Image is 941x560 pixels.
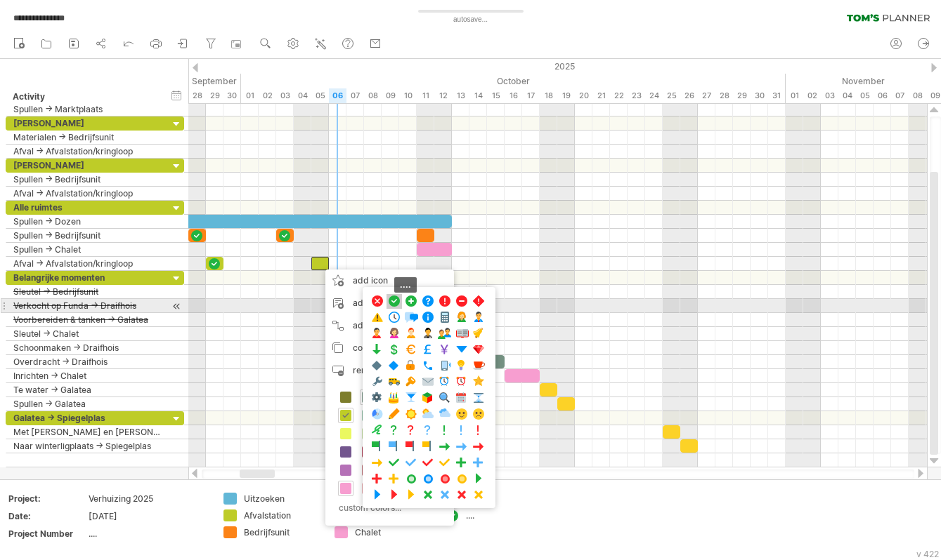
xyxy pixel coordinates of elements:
div: Tuesday, 7 October 2025 [346,88,364,103]
div: v 422 [916,549,939,559]
div: Spullen -> Bedrijfsunit [13,173,162,186]
div: Afvalstation [244,509,320,521]
div: Saturday, 18 October 2025 [540,88,557,103]
div: Tuesday, 30 September 2025 [223,88,241,103]
div: Inrichten -> Chalet [13,369,162,382]
div: Spullen -> Galatea [13,397,162,411]
div: Galatea -> Spiegelplas [13,411,162,425]
div: Wednesday, 22 October 2025 [610,88,628,103]
span: copy time block [353,342,417,353]
div: Overdracht -> Draifhois [13,355,162,368]
div: Monday, 13 October 2025 [452,88,469,103]
div: Sleutel -> Chalet [13,327,162,340]
div: Uitzoeken [244,493,320,505]
div: Sleutel -> Bedrijfsunit [13,285,162,298]
div: scroll to activity [170,299,183,314]
div: .... [89,528,207,540]
div: Afval -> Afvalstation/kringloop [13,145,162,158]
div: Activity [13,90,161,104]
div: Verkocht op Funda -> Draifhois [13,299,162,312]
div: Tuesday, 28 October 2025 [715,88,733,103]
div: Thursday, 9 October 2025 [382,88,399,103]
div: Bedrijfsunit [244,526,320,538]
div: Naar winterligplaats -> Spiegelplas [13,439,162,453]
div: Thursday, 30 October 2025 [751,88,768,103]
div: add icon [325,269,454,292]
div: Spullen -> Dozen [13,215,162,228]
span: .... [394,277,417,293]
div: custom colors... [332,498,443,517]
div: Project Number [8,528,86,540]
div: Date: [8,510,86,522]
div: Sunday, 12 October 2025 [434,88,452,103]
div: Sunday, 28 September 2025 [188,88,206,103]
div: Saturday, 25 October 2025 [663,88,680,103]
div: Friday, 3 October 2025 [276,88,294,103]
div: Friday, 7 November 2025 [891,88,909,103]
div: Tuesday, 21 October 2025 [592,88,610,103]
div: Thursday, 2 October 2025 [259,88,276,103]
div: Monday, 6 October 2025 [329,88,346,103]
div: Friday, 31 October 2025 [768,88,786,103]
div: Belangrijke momenten [13,271,162,284]
div: Saturday, 4 October 2025 [294,88,311,103]
div: Voorbereiden & tanken -> Galatea [13,313,162,326]
div: Tuesday, 14 October 2025 [469,88,487,103]
div: Saturday, 8 November 2025 [909,88,926,103]
div: Wednesday, 15 October 2025 [487,88,505,103]
div: Saturday, 11 October 2025 [417,88,434,103]
div: Friday, 17 October 2025 [522,88,540,103]
div: Friday, 10 October 2025 [399,88,417,103]
div: Thursday, 6 November 2025 [874,88,891,103]
div: Spullen -> Marktplaats [13,102,162,116]
div: Friday, 24 October 2025 [645,88,663,103]
div: [PERSON_NAME] [13,116,162,130]
div: [DATE] [89,510,207,522]
div: Monday, 29 September 2025 [206,88,223,103]
div: Sunday, 5 October 2025 [311,88,329,103]
div: Thursday, 16 October 2025 [505,88,522,103]
div: Saturday, 1 November 2025 [786,88,803,103]
div: Alle ruimtes [13,201,162,214]
div: Met [PERSON_NAME] en [PERSON_NAME] -> Gorinchem [13,425,162,439]
div: .... [466,509,543,521]
div: add dependency [325,314,454,337]
div: Sunday, 26 October 2025 [680,88,698,103]
div: add comment [325,292,454,314]
div: Spullen -> Bedrijfsunit [13,229,162,242]
div: Spullen -> Chalet [13,243,162,256]
div: Monday, 20 October 2025 [575,88,592,103]
span: remove time block [353,365,428,375]
div: Wednesday, 8 October 2025 [364,88,382,103]
div: Afval -> Afvalstation/kringloop [13,257,162,270]
div: Sunday, 2 November 2025 [803,88,821,103]
div: Wednesday, 29 October 2025 [733,88,751,103]
div: Sunday, 19 October 2025 [557,88,575,103]
div: Monday, 27 October 2025 [698,88,715,103]
div: Project: [8,493,86,505]
div: Afval -> Afvalstation/kringloop [13,187,162,200]
div: Monday, 3 November 2025 [821,88,838,103]
div: Chalet [355,526,431,538]
div: Wednesday, 5 November 2025 [856,88,874,103]
div: Te water -> Galatea [13,383,162,396]
div: [PERSON_NAME] [13,159,162,172]
div: Wednesday, 1 October 2025 [241,88,259,103]
div: autosave... [394,14,548,25]
div: Verhuizing 2025 [89,493,207,505]
div: Thursday, 23 October 2025 [628,88,645,103]
div: Materialen -> Bedrijfsunit [13,131,162,144]
div: Schoonmaken -> Draifhois [13,341,162,354]
div: October 2025 [241,74,786,88]
div: Tuesday, 4 November 2025 [838,88,856,103]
